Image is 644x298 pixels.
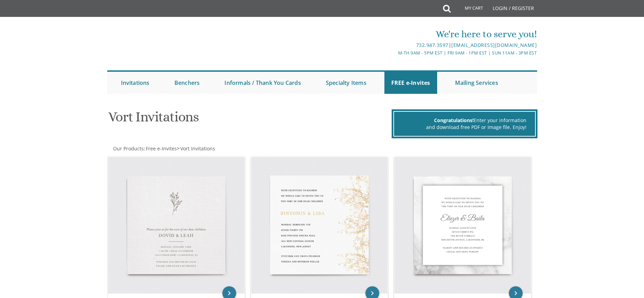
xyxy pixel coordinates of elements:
a: Specialty Items [319,72,373,94]
a: Our Products [112,145,144,152]
a: Invitations [114,72,157,94]
a: Benchers [168,72,207,94]
a: Informals / Thank You Cards [218,72,308,94]
a: Vort Invitations [180,145,215,152]
img: Vort Invitation Style 3 [394,157,531,294]
a: Mailing Services [448,72,505,94]
a: My Cart [450,1,488,18]
span: Vort Invitations [180,145,215,152]
div: M-Th 9am - 5pm EST | Fri 9am - 1pm EST | Sun 11am - 3pm EST [251,49,537,57]
img: Vort Invitation Style 2 [251,157,388,294]
img: Vort Invitation Style 1 [108,157,244,294]
div: and download free PDF or Image file. Enjoy! [403,124,526,131]
span: > [177,145,215,152]
div: : [107,145,322,152]
div: | [251,41,537,49]
div: Enter your information [403,117,526,124]
h1: Vort Invitations [108,109,390,130]
a: FREE e-Invites [384,72,437,94]
a: 732.947.3597 [416,42,449,48]
a: [EMAIL_ADDRESS][DOMAIN_NAME] [451,42,537,48]
span: Congratulations! [434,117,474,123]
span: Free e-Invites [146,145,177,152]
a: Free e-Invites [145,145,177,152]
div: We're here to serve you! [251,27,537,41]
